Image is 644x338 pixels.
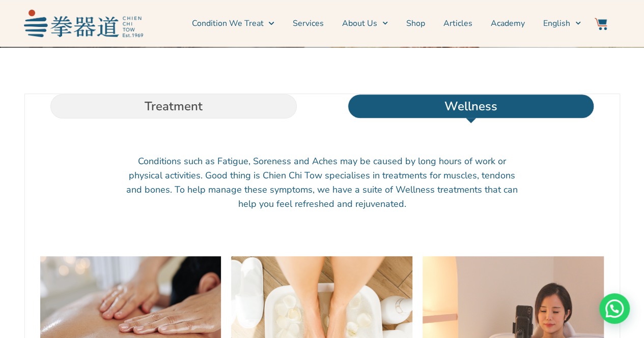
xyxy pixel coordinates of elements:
img: Website Icon-03 [595,18,607,30]
a: Switch to English [543,11,581,36]
span: English [543,17,570,29]
p: Conditions such as Fatigue, Soreness and Aches may be caused by long hours of work or physical ac... [126,154,518,211]
a: Condition We Treat [191,11,274,36]
a: Shop [406,11,425,36]
a: Academy [491,11,525,36]
div: Need help? WhatsApp contact [599,293,630,324]
nav: Menu [148,11,581,36]
a: Services [293,11,324,36]
a: About Us [342,11,388,36]
a: Articles [443,11,472,36]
